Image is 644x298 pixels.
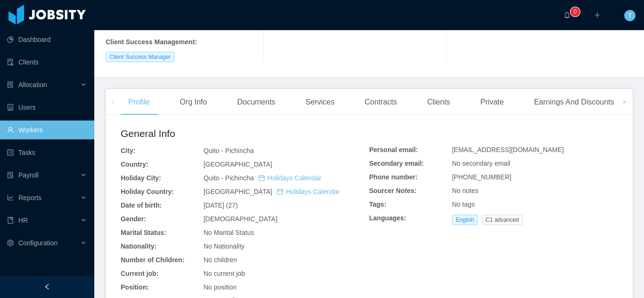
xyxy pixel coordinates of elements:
i: icon: book [7,217,14,224]
b: Client Success Management : [106,38,197,46]
span: C1 advanced [482,215,523,225]
i: icon: bell [564,12,570,18]
b: Tags: [369,201,386,208]
i: icon: left [111,100,116,105]
a: icon: calendarHolidays Calendar [258,174,321,182]
h2: General Info [121,126,369,141]
span: Payroll [18,171,39,179]
div: Earnings And Discounts [527,89,622,115]
b: Position: [121,283,149,291]
span: [GEOGRAPHIC_DATA] [204,161,272,168]
span: Allocation [18,81,47,89]
b: Secondary email: [369,160,424,167]
b: Sourcer Notes: [369,187,416,194]
span: [EMAIL_ADDRESS][DOMAIN_NAME] [452,146,564,153]
span: No Nationality [204,242,245,250]
b: Languages: [369,214,406,222]
a: icon: userWorkers [7,121,87,139]
i: icon: right [622,100,627,105]
i: icon: calendar [277,188,283,195]
b: Holiday Country: [121,188,174,195]
span: No notes [452,187,479,194]
span: No children [204,256,237,264]
b: Number of Children: [121,256,184,264]
span: No secondary email [452,160,511,167]
b: Marital Status: [121,229,166,236]
span: [DATE] (27) [204,201,238,209]
i: icon: calendar [258,175,265,181]
a: icon: profileTasks [7,143,87,162]
i: icon: line-chart [7,194,14,201]
div: Clients [420,89,458,115]
div: Contracts [357,89,404,115]
b: Holiday City: [121,174,161,182]
div: Profile [121,89,157,115]
sup: 0 [570,7,580,16]
i: icon: solution [7,81,14,88]
span: Reports [18,194,41,201]
span: [PHONE_NUMBER] [452,173,512,181]
span: HR [18,217,28,224]
span: No Marital Status [204,229,254,236]
a: icon: auditClients [7,53,87,72]
a: icon: pie-chartDashboard [7,30,87,49]
span: Quito - Pichincha [204,174,322,182]
b: Phone number: [369,173,418,181]
span: Client Success Manager [106,52,174,62]
b: Gender: [121,215,146,223]
span: Configuration [18,239,58,247]
b: Date of birth: [121,201,162,209]
i: icon: plus [594,12,601,18]
span: English [452,215,478,225]
span: [DEMOGRAPHIC_DATA] [204,215,278,223]
b: Country: [121,161,148,168]
span: Quito - Pichincha [204,147,254,154]
a: icon: calendarHolidays Calendar [277,188,339,195]
div: Services [298,89,342,115]
span: No position [204,283,237,291]
i: icon: setting [7,240,14,246]
span: No current job [204,270,245,277]
span: T [628,10,632,21]
a: icon: robotUsers [7,98,87,117]
b: Current job: [121,270,158,277]
b: City: [121,147,135,154]
span: [GEOGRAPHIC_DATA] [204,188,340,195]
i: icon: file-protect [7,172,14,178]
div: No tags [452,200,618,209]
b: Personal email: [369,146,418,153]
div: Private [473,89,512,115]
div: Documents [230,89,283,115]
div: Org Info [172,89,215,115]
b: Nationality: [121,242,157,250]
